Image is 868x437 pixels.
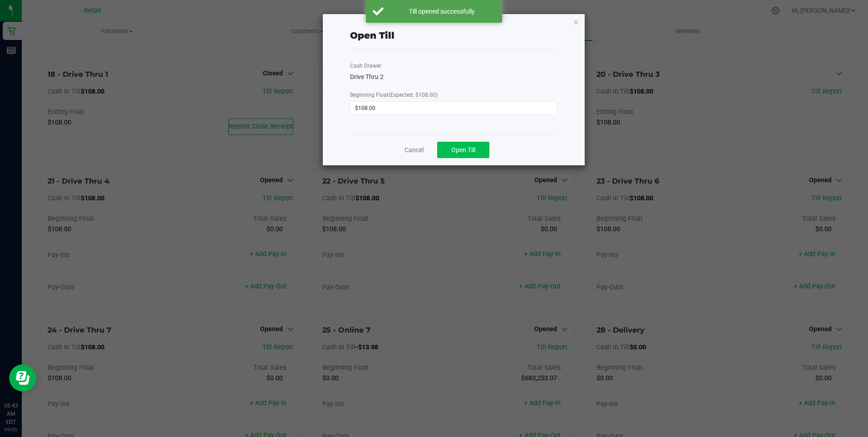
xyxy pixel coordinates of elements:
[350,62,381,70] label: Cash Drawer
[389,92,438,98] span: (Expected: $108.00)
[437,142,489,158] button: Open Till
[9,364,36,392] iframe: Resource center
[451,146,475,154] span: Open Till
[350,29,395,42] div: Open Till
[389,7,495,16] div: Till opened successfully
[350,72,557,82] div: Drive Thru 2
[350,92,438,98] span: Beginning Float
[404,145,424,155] a: Cancel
